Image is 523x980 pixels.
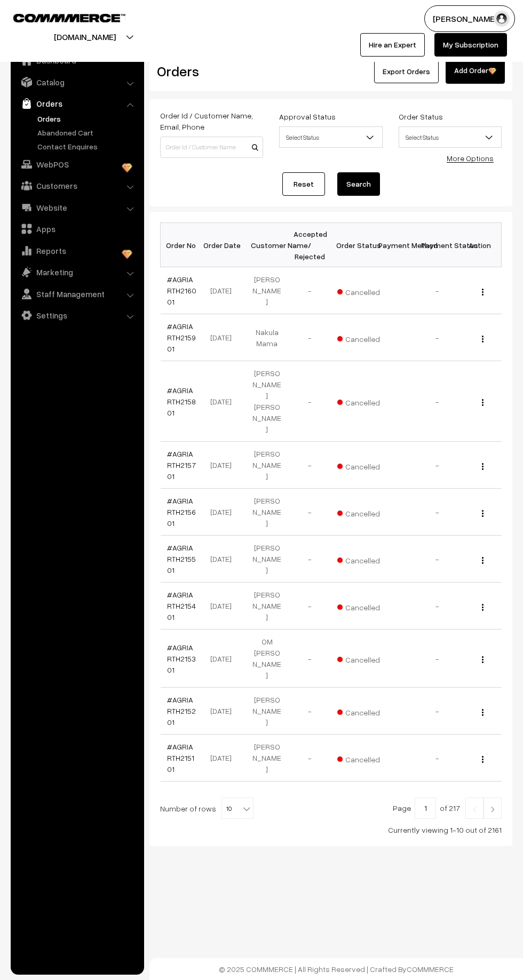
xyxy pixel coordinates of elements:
[288,583,331,630] td: -
[337,751,391,765] span: Cancelled
[416,583,459,630] td: -
[399,126,502,148] span: Select Status
[482,656,484,663] img: Menu
[167,695,196,727] a: #AGRIARTH215201
[482,289,484,296] img: Menu
[337,552,391,566] span: Cancelled
[288,223,331,267] th: Accepted / Rejected
[470,806,479,812] img: Left
[374,60,439,83] button: Export Orders
[13,241,140,260] a: Reports
[160,137,263,158] input: Order Id / Customer Name / Customer Email / Customer Phone
[203,489,245,536] td: [DATE]
[221,798,253,819] span: 10
[35,113,140,124] a: Orders
[149,958,523,980] footer: © 2025 COMMMERCE | All Rights Reserved | Crafted By
[488,806,497,812] img: Right
[13,219,140,238] a: Apps
[416,267,459,314] td: -
[13,14,125,22] img: COMMMERCE
[157,63,262,79] h2: Orders
[35,127,140,138] a: Abandoned Cart
[160,803,216,814] span: Number of rows
[13,284,140,304] a: Staff Management
[459,223,502,267] th: Action
[280,128,382,147] span: Select Status
[494,11,510,27] img: user
[167,322,196,353] a: #AGRIARTH215901
[393,803,411,812] span: Page
[245,223,288,267] th: Customer Name
[203,223,245,267] th: Order Date
[331,223,374,267] th: Order Status
[203,314,245,361] td: [DATE]
[279,111,336,122] label: Approval Status
[35,141,140,152] a: Contact Enquires
[482,557,484,564] img: Menu
[416,735,459,782] td: -
[446,59,505,84] a: Add Order
[399,128,501,147] span: Select Status
[13,73,140,92] a: Catalog
[203,442,245,489] td: [DATE]
[482,399,484,406] img: Menu
[360,33,425,57] a: Hire an Expert
[416,630,459,688] td: -
[482,709,484,716] img: Menu
[203,735,245,782] td: [DATE]
[407,965,454,974] a: COMMMERCE
[337,284,391,298] span: Cancelled
[337,651,391,665] span: Cancelled
[440,803,460,812] span: of 217
[337,172,380,196] button: Search
[416,223,459,267] th: Payment Status
[17,23,153,50] button: [DOMAIN_NAME]
[167,449,196,481] a: #AGRIARTH215701
[416,361,459,442] td: -
[288,267,331,314] td: -
[167,275,196,306] a: #AGRIARTH216001
[167,386,196,417] a: #AGRIARTH215801
[337,394,391,408] span: Cancelled
[245,489,288,536] td: [PERSON_NAME]
[245,583,288,630] td: [PERSON_NAME]
[203,688,245,735] td: [DATE]
[161,223,203,267] th: Order No
[288,630,331,688] td: -
[167,643,196,674] a: #AGRIARTH215301
[13,94,140,113] a: Orders
[337,599,391,613] span: Cancelled
[203,267,245,314] td: [DATE]
[416,314,459,361] td: -
[13,198,140,217] a: Website
[482,463,484,470] img: Menu
[416,442,459,489] td: -
[288,688,331,735] td: -
[482,510,484,517] img: Menu
[482,336,484,342] img: Menu
[245,361,288,442] td: [PERSON_NAME] [PERSON_NAME]
[167,742,194,774] a: #AGRIARTH215101
[424,5,515,32] button: [PERSON_NAME]
[167,496,196,528] a: #AGRIARTH215601
[337,458,391,472] span: Cancelled
[337,505,391,519] span: Cancelled
[245,314,288,361] td: Nakula Mama
[482,604,484,611] img: Menu
[399,111,443,122] label: Order Status
[13,155,140,174] a: WebPOS
[416,489,459,536] td: -
[416,536,459,583] td: -
[416,688,459,735] td: -
[282,172,325,196] a: Reset
[337,704,391,718] span: Cancelled
[288,536,331,583] td: -
[447,154,494,163] a: More Options
[337,331,391,345] span: Cancelled
[13,262,140,282] a: Marketing
[288,361,331,442] td: -
[245,630,288,688] td: OM [PERSON_NAME]
[203,630,245,688] td: [DATE]
[374,223,416,267] th: Payment Method
[288,735,331,782] td: -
